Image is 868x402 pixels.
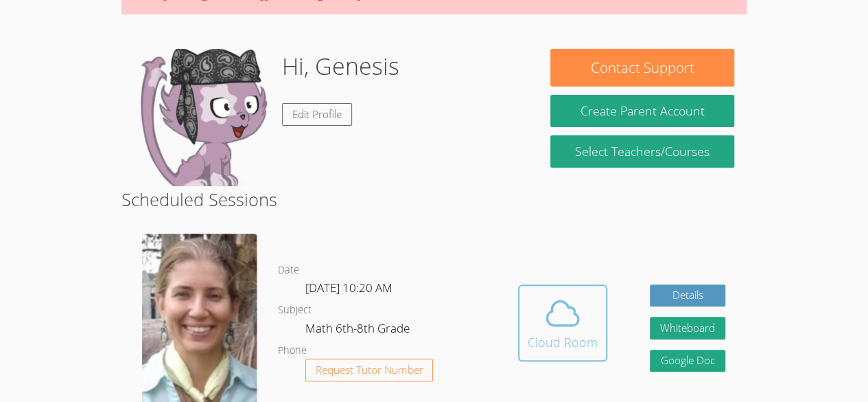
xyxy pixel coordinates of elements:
[550,95,734,127] button: Create Parent Account
[278,302,312,319] dt: Subject
[550,135,734,168] a: Select Teachers/Courses
[305,319,412,342] dd: Math 6th-8th Grade
[278,262,299,279] dt: Date
[518,284,607,361] button: Cloud Room
[278,342,307,359] dt: Phone
[305,280,392,295] span: [DATE] 10:20 AM
[650,317,725,339] button: Whiteboard
[282,103,352,126] a: Edit Profile
[650,350,725,372] a: Google Doc
[305,359,434,381] button: Request Tutor Number
[550,49,734,87] button: Contact Support
[121,186,747,212] h2: Scheduled Sessions
[134,49,271,186] img: default.png
[316,365,423,375] span: Request Tutor Number
[650,284,725,307] a: Details
[528,333,598,352] div: Cloud Room
[282,49,399,84] h1: Hi, Genesis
